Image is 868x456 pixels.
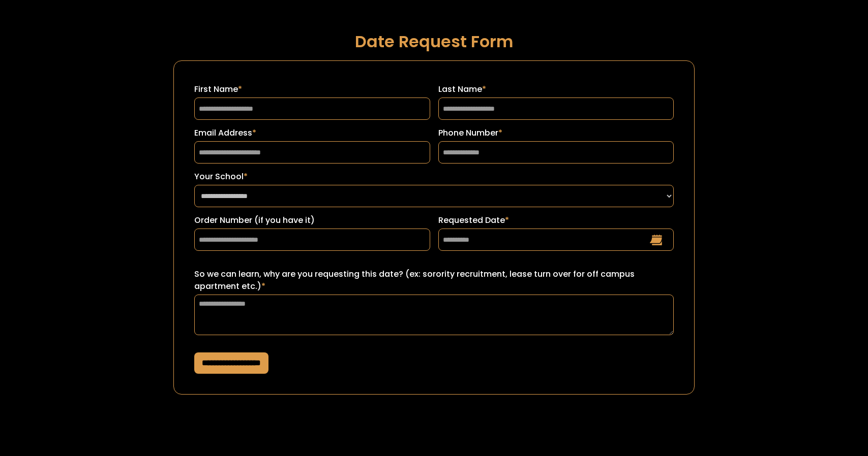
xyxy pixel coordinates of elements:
label: Email Address [194,127,430,139]
label: Order Number (if you have it) [194,214,430,226]
label: Your School [194,171,673,183]
h1: Date Request Form [173,32,694,50]
form: Request a Date Form [173,60,694,395]
label: Last Name [438,83,674,95]
label: So we can learn, why are you requesting this date? (ex: sorority recruitment, lease turn over for... [194,268,673,292]
label: First Name [194,83,430,95]
label: Requested Date [438,214,674,226]
label: Phone Number [438,127,674,139]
